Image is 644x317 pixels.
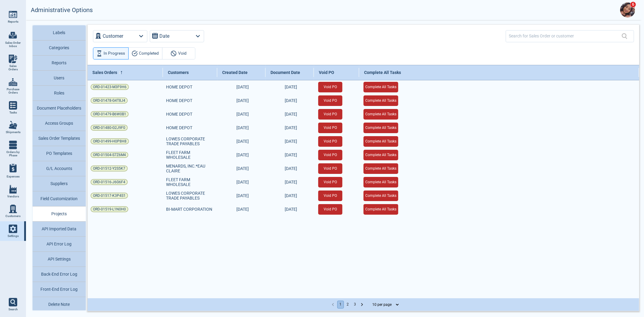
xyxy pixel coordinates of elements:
span: [DATE] [236,139,249,144]
img: menu_icon [9,205,17,213]
img: menu_icon [9,225,17,233]
span: Void PO [319,70,334,75]
button: Void PO [318,204,342,215]
button: Projects [33,207,86,222]
span: [DATE] [285,98,297,103]
span: Expenses [7,175,20,178]
button: Void PO [318,177,342,187]
span: ORD-01519-L1N0H0 [93,206,126,212]
button: Complete All Tasks [364,95,398,106]
button: Completed [128,47,162,59]
span: ORD-01478-G4T8J4 [93,98,125,104]
button: Void PO [318,163,342,174]
span: [DATE] [236,180,249,184]
button: Sales Order Templates [33,131,86,146]
span: ORD-01423-M3F9H6 [93,84,127,90]
span: FLEET FARM WHOLESALE [166,177,214,187]
span: Search [8,308,18,311]
button: page 1 [337,301,344,309]
span: HOME DEPOT [166,125,192,130]
button: Complete All Tasks [364,177,398,187]
span: HOME DEPOT [166,85,192,89]
img: menu_icon [9,121,17,129]
img: menu_icon [9,10,17,19]
span: [DATE] [285,152,297,157]
button: Labels [33,25,86,40]
h2: Administrative Options [31,7,93,14]
span: LOWES CORPORATE TRADE PAYABLES [166,136,214,146]
button: Void PO [318,191,342,201]
button: Void PO [318,82,342,92]
span: [DATE] [285,180,297,184]
span: Tasks [9,111,17,114]
button: Roles [33,86,86,101]
label: Date [160,32,170,40]
span: [DATE] [285,166,297,171]
span: FLEET FARM WHOLESALE [166,150,214,160]
img: Avatar [620,2,635,18]
button: Document Placeholders [33,101,86,116]
button: API Error Log [33,237,86,252]
span: Settings [8,234,19,238]
button: Categories [33,40,86,56]
button: Void PO [318,109,342,120]
button: Complete All Tasks [364,191,398,201]
button: Void [162,47,195,59]
button: Suppliers [33,176,86,191]
span: HOME DEPOT [166,112,192,117]
span: ORD-01516-J6G6F4 [93,179,125,185]
input: Search for Sales Order or customer [509,32,622,40]
span: In Progress [104,50,125,57]
span: Customers [5,214,21,218]
button: API Settings [33,252,86,267]
img: menu_icon [9,78,17,86]
button: Void PO [318,136,342,147]
span: [DATE] [285,85,297,89]
button: Go to page 3 [352,301,358,309]
span: [DATE] [236,85,249,89]
span: 6 [630,2,636,8]
button: Complete All Tasks [364,204,398,215]
span: [DATE] [236,166,249,171]
button: Reports [33,56,86,71]
button: Complete All Tasks [364,82,398,92]
img: menu_icon [9,185,17,194]
button: Void PO [318,123,342,133]
span: [DATE] [285,207,297,212]
span: Purchase Orders [5,88,21,94]
img: menu_icon [9,101,17,110]
button: Void PO [318,150,342,160]
button: Complete All Tasks [364,123,398,133]
button: API Imported Data [33,222,86,237]
span: [DATE] [236,207,249,212]
span: [DATE] [285,125,297,130]
span: Customers [168,70,189,75]
span: Sales Orders [92,70,117,75]
button: Users [33,71,86,86]
span: ORD-01479-B6W0B1 [93,111,126,117]
span: Sales Order Inbox [5,41,21,48]
span: Sales Orders [5,64,21,71]
button: Complete All Tasks [364,150,398,160]
button: G/L Accounts [33,161,86,176]
span: [DATE] [236,98,249,103]
span: HOME DEPOT [166,98,192,103]
span: Vendors [7,195,19,198]
span: Reports [8,20,18,24]
span: [DATE] [236,125,249,130]
label: Customer [103,32,123,40]
span: [DATE] [285,139,297,144]
span: Created Date [222,70,248,75]
span: ORD-01499-H0P8H8 [93,138,127,144]
span: [DATE] [285,112,297,117]
button: Go to page 2 [344,301,351,309]
span: Document Date [271,70,300,75]
span: [DATE] [236,112,249,117]
span: Orders by Phase [5,150,21,157]
span: Completed [139,50,159,57]
span: MENARDS, INC.*EAU CLAIRE [166,164,214,173]
button: Complete All Tasks [364,136,398,147]
button: Delete Note [33,297,86,312]
img: menu_icon [9,141,17,149]
button: PO Templates [33,146,86,161]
